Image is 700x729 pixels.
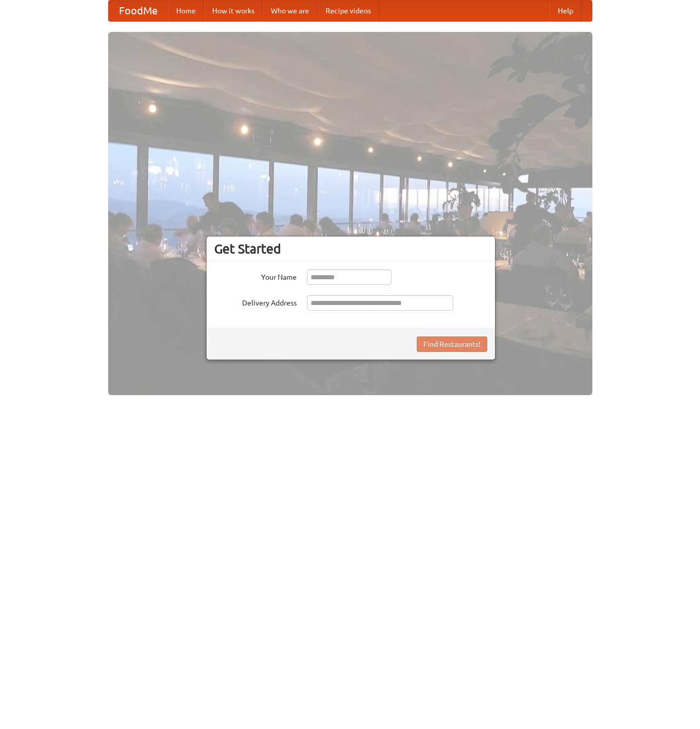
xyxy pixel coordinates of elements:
[263,1,317,21] a: Who we are
[214,269,297,282] label: Your Name
[317,1,379,21] a: Recipe videos
[204,1,263,21] a: How it works
[109,1,168,21] a: FoodMe
[550,1,582,21] a: Help
[168,1,204,21] a: Home
[214,295,297,308] label: Delivery Address
[214,241,487,257] h3: Get Started
[417,336,487,352] button: Find Restaurants!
